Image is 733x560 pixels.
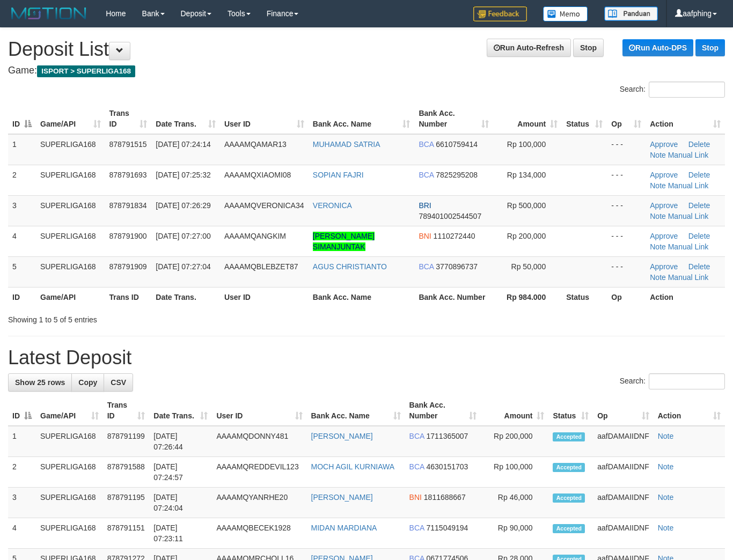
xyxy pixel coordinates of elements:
h1: Latest Deposit [8,347,725,369]
td: Rp 90,000 [481,518,548,549]
td: 878791151 [103,518,150,549]
a: Note [650,273,666,282]
a: Delete [688,140,710,149]
td: [DATE] 07:24:57 [149,457,212,488]
td: Rp 100,000 [481,457,548,488]
span: [DATE] 07:24:14 [156,140,210,149]
td: 5 [8,256,36,287]
a: Note [650,212,666,220]
td: AAAAMQDONNY481 [212,426,306,457]
td: 3 [8,488,36,518]
a: Approve [650,171,678,179]
span: Copy 4630151703 to clipboard [427,462,468,471]
th: Status [562,287,607,307]
th: Game/API: activate to sort column ascending [36,395,103,426]
th: Trans ID [105,287,152,307]
th: Status: activate to sort column ascending [548,395,593,426]
a: SOPIAN FAJRI [313,171,364,179]
td: SUPERLIGA168 [36,457,103,488]
a: Note [650,151,666,159]
a: Stop [573,39,604,57]
span: AAAAMQANGKIM [224,232,286,240]
th: Date Trans. [151,287,220,307]
span: Rp 134,000 [507,171,546,179]
span: BRI [419,201,431,210]
span: [DATE] 07:27:04 [156,262,210,271]
td: - - - [607,134,646,165]
a: Show 25 rows [8,373,72,392]
td: - - - [607,165,646,195]
th: Bank Acc. Number: activate to sort column ascending [405,395,481,426]
td: SUPERLIGA168 [36,134,105,165]
th: Bank Acc. Number [414,287,493,307]
a: Manual Link [668,273,709,282]
td: [DATE] 07:26:44 [149,426,212,457]
a: Note [658,524,674,532]
th: Rp 984.000 [493,287,562,307]
span: Copy 7825295208 to clipboard [436,171,478,179]
a: Delete [688,232,710,240]
td: [DATE] 07:24:04 [149,488,212,518]
td: Rp 46,000 [481,488,548,518]
a: Approve [650,140,678,149]
a: MIDAN MARDIANA [311,524,377,532]
label: Search: [620,373,725,389]
td: SUPERLIGA168 [36,226,105,256]
a: Delete [688,201,710,210]
span: Copy 3770896737 to clipboard [436,262,478,271]
a: Note [658,432,674,440]
th: Amount: activate to sort column ascending [493,104,562,134]
span: Accepted [553,493,585,503]
div: Showing 1 to 5 of 5 entries [8,310,297,325]
th: Action [646,287,725,307]
td: AAAAMQREDDEVIL123 [212,457,306,488]
h1: Deposit List [8,39,725,60]
span: BCA [409,432,424,440]
span: 878791909 [109,262,147,271]
span: BCA [409,524,424,532]
th: Bank Acc. Number: activate to sort column ascending [414,104,493,134]
span: BNI [409,493,422,502]
a: Run Auto-Refresh [487,39,571,57]
th: Bank Acc. Name [309,287,415,307]
td: aafDAMAIIDNF [593,488,653,518]
a: MOCH AGIL KURNIAWA [311,462,395,471]
td: - - - [607,256,646,287]
th: Status: activate to sort column ascending [562,104,607,134]
span: 878791900 [109,232,147,240]
a: Delete [688,262,710,271]
td: 3 [8,195,36,226]
span: BNI [419,232,431,240]
td: 878791199 [103,426,150,457]
td: SUPERLIGA168 [36,518,103,549]
span: Copy 789401002544507 to clipboard [419,212,481,220]
img: panduan.png [604,6,658,21]
td: - - - [607,226,646,256]
td: 1 [8,134,36,165]
a: CSV [104,373,133,392]
th: ID: activate to sort column descending [8,395,36,426]
a: Manual Link [668,181,709,190]
span: BCA [419,171,434,179]
a: Manual Link [668,212,709,220]
span: Show 25 rows [15,378,65,387]
span: Copy 1110272440 to clipboard [434,232,475,240]
span: 878791834 [109,201,147,210]
td: SUPERLIGA168 [36,195,105,226]
td: aafDAMAIIDNF [593,457,653,488]
span: Accepted [553,463,585,472]
td: SUPERLIGA168 [36,256,105,287]
td: aafDAMAIIDNF [593,426,653,457]
a: AGUS CHRISTIANTO [313,262,387,271]
span: Rp 50,000 [511,262,546,271]
td: SUPERLIGA168 [36,488,103,518]
th: Op [607,287,646,307]
th: Op: activate to sort column ascending [593,395,653,426]
th: Action: activate to sort column ascending [654,395,725,426]
input: Search: [649,82,725,98]
span: AAAAMQVERONICA34 [224,201,304,210]
span: Rp 200,000 [507,232,546,240]
span: 878791693 [109,171,147,179]
td: 4 [8,226,36,256]
th: Bank Acc. Name: activate to sort column ascending [307,395,405,426]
